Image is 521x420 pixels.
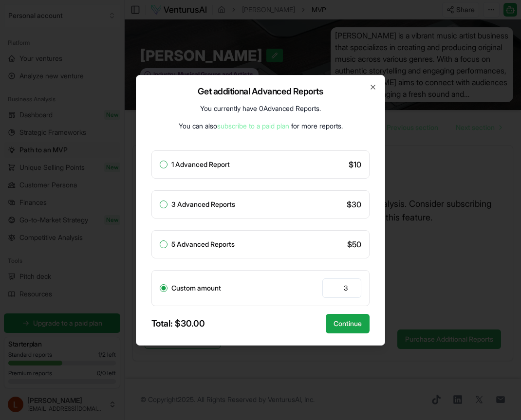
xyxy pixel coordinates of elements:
a: subscribe to a paid plan [217,122,289,130]
label: 3 Advanced Reports [171,201,235,208]
label: Custom amount [171,285,221,292]
span: $ 30 [347,199,361,210]
label: 1 Advanced Report [171,161,230,168]
p: You currently have 0 Advanced Reports . [200,104,321,113]
span: You can also for more reports. [179,122,343,130]
span: $ 10 [349,159,361,170]
span: $ 50 [347,238,361,250]
div: Total: $ 30.00 [151,317,205,330]
h2: Get additional Advanced Reports [198,87,323,96]
label: 5 Advanced Reports [171,241,235,248]
button: Continue [326,314,370,333]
